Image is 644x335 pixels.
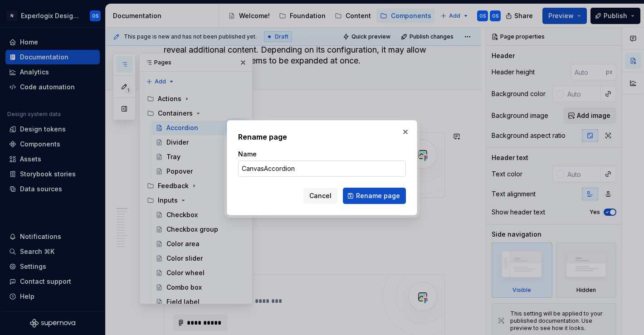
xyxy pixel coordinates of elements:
[356,191,400,200] span: Rename page
[309,191,332,200] span: Cancel
[238,131,406,142] h2: Rename page
[343,188,406,204] button: Rename page
[238,150,257,159] label: Name
[303,188,337,204] button: Cancel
